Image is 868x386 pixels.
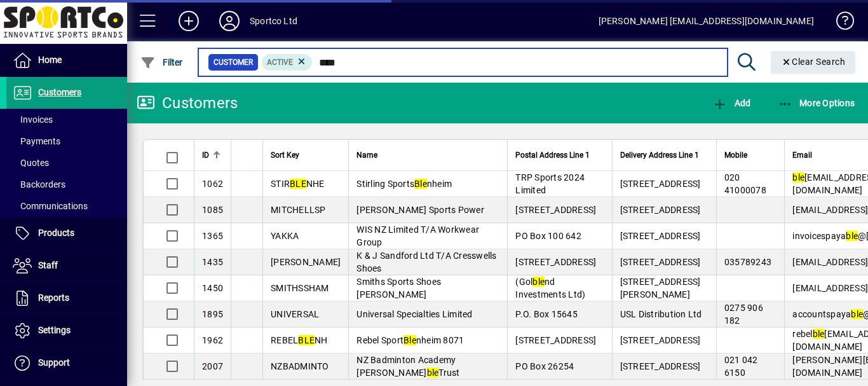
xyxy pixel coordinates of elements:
[356,277,441,300] span: Smiths Sports Shoes [PERSON_NAME]
[620,179,701,189] span: [STREET_ADDRESS]
[271,205,326,215] span: MITCHELLSP
[813,329,825,339] em: ble
[620,277,701,300] span: [STREET_ADDRESS][PERSON_NAME]
[271,179,325,189] span: STIR NHE
[38,87,81,97] span: Customers
[6,130,127,152] a: Payments
[38,260,58,270] span: Staff
[13,158,49,168] span: Quotes
[271,309,319,319] span: UNIVERSAL
[414,179,427,189] em: Ble
[168,10,209,32] button: Add
[724,148,777,162] div: Mobile
[6,282,127,314] a: Reports
[620,309,702,319] span: USL Distribution Ltd
[599,11,814,31] div: [PERSON_NAME] [EMAIL_ADDRESS][DOMAIN_NAME]
[214,56,253,69] span: Customer
[13,114,53,125] span: Invoices
[515,361,574,371] span: PO Box 26254
[202,205,223,215] span: 1085
[6,315,127,347] a: Settings
[356,224,479,247] span: WIS NZ Limited T/A Workwear Group
[13,136,60,146] span: Payments
[298,335,315,345] em: BLE
[202,335,223,345] span: 1962
[620,148,699,162] span: Delivery Address Line 1
[262,54,313,71] mat-chip: Activation Status: Active
[250,11,297,31] div: Sportco Ltd
[515,231,581,241] span: PO Box 100 642
[515,309,578,319] span: P.O. Box 15645
[6,109,127,130] a: Invoices
[38,357,70,368] span: Support
[137,51,186,74] button: Filter
[209,10,250,32] button: Profile
[137,93,238,113] div: Customers
[271,257,341,267] span: [PERSON_NAME]
[271,148,299,162] span: Sort Key
[775,92,858,114] button: More Options
[356,179,452,189] span: Stirling Sports nheim
[356,355,459,378] span: NZ Badminton Academy [PERSON_NAME] Trust
[792,172,804,183] em: ble
[6,174,127,195] a: Backorders
[202,148,209,162] span: ID
[6,152,127,174] a: Quotes
[356,148,377,162] span: Name
[724,355,758,378] span: 021 042 6150
[515,277,585,300] span: (Gol nd Investments Ltd)
[515,257,596,267] span: [STREET_ADDRESS]
[202,179,223,189] span: 1062
[851,309,863,319] em: ble
[38,325,71,335] span: Settings
[356,205,484,215] span: [PERSON_NAME] Sports Power
[271,231,299,241] span: YAKKA
[6,45,127,76] a: Home
[778,98,855,108] span: More Options
[202,257,223,267] span: 1435
[724,172,766,195] span: 020 41000078
[515,148,590,162] span: Postal Address Line 1
[6,250,127,282] a: Staff
[356,335,464,345] span: Rebel Sport nheim 8071
[403,335,416,345] em: Ble
[271,335,328,345] span: REBEL NH
[267,58,293,67] span: Active
[6,195,127,217] a: Communications
[6,347,127,379] a: Support
[620,361,701,371] span: [STREET_ADDRESS]
[846,231,858,241] em: ble
[202,361,223,371] span: 2007
[827,3,852,44] a: Knowledge Base
[202,231,223,241] span: 1365
[290,179,306,189] em: BLE
[709,92,754,114] button: Add
[356,148,499,162] div: Name
[202,283,223,293] span: 1450
[724,148,747,162] span: Mobile
[724,303,763,326] span: 0275 906 182
[532,277,545,287] em: ble
[515,335,596,345] span: [STREET_ADDRESS]
[202,148,223,162] div: ID
[271,283,329,293] span: SMITHSSHAM
[515,205,596,215] span: [STREET_ADDRESS]
[356,309,472,319] span: Universal Specialties Limited
[38,55,62,65] span: Home
[271,361,329,371] span: NZBADMINTO
[38,293,69,303] span: Reports
[724,257,771,267] span: 035789243
[6,217,127,249] a: Products
[202,309,223,319] span: 1895
[620,205,701,215] span: [STREET_ADDRESS]
[13,179,65,190] span: Backorders
[427,368,439,378] em: ble
[781,57,846,67] span: Clear Search
[792,148,812,162] span: Email
[771,51,856,74] button: Clear
[515,172,585,195] span: TRP Sports 2024 Limited
[140,57,183,67] span: Filter
[356,251,496,273] span: K & J Sandford Ltd T/A Cresswells Shoes
[38,228,74,238] span: Products
[620,257,701,267] span: [STREET_ADDRESS]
